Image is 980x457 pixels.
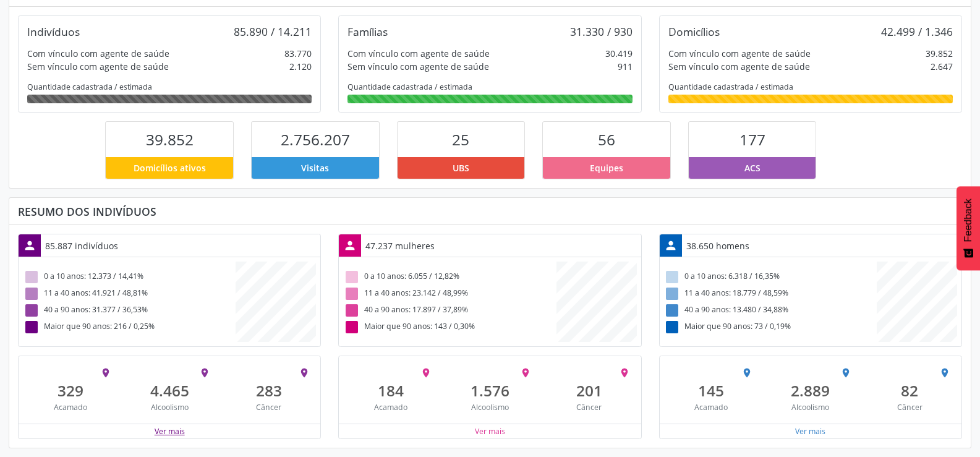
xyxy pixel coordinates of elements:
div: Com vínculo com agente de saúde [347,47,490,60]
div: Câncer [869,402,950,412]
div: Maior que 90 anos: 143 / 0,30% [343,318,556,335]
i: place [939,367,950,378]
div: Acamado [30,402,111,412]
div: Resumo dos indivíduos [18,205,962,218]
div: 42.499 / 1.346 [881,25,953,38]
div: Com vínculo com agente de saúde [27,47,169,60]
div: 329 [30,382,111,399]
div: 2.120 [289,60,312,73]
span: Domicílios ativos [134,161,206,174]
div: 2.889 [770,382,851,399]
button: Ver mais [154,425,185,437]
div: 31.330 / 930 [570,25,633,38]
div: 0 a 10 anos: 6.055 / 12,82% [343,268,556,285]
div: Alcoolismo [129,402,210,412]
i: place [299,367,310,378]
div: 4.465 [129,382,210,399]
div: 83.770 [284,47,312,60]
div: 82 [869,382,950,399]
div: 85.890 / 14.211 [234,25,312,38]
span: 2.756.207 [281,129,350,150]
div: Câncer [228,402,309,412]
i: place [100,367,111,378]
i: person [23,239,36,252]
div: 283 [228,382,309,399]
div: 40 a 90 anos: 17.897 / 37,89% [343,302,556,318]
div: Sem vínculo com agente de saúde [347,60,489,73]
div: 40 a 90 anos: 31.377 / 36,53% [23,302,236,318]
div: 911 [618,60,633,73]
i: place [741,367,752,378]
button: Ver mais [795,425,826,437]
div: 0 a 10 anos: 6.318 / 16,35% [664,268,877,285]
span: Equipes [590,161,623,174]
i: place [520,367,531,378]
div: Sem vínculo com agente de saúde [668,60,810,73]
div: Alcoolismo [770,402,851,412]
i: person [343,239,357,252]
div: Câncer [548,402,630,412]
i: place [420,367,432,378]
div: Quantidade cadastrada / estimada [668,82,953,92]
span: 25 [452,129,469,150]
div: Maior que 90 anos: 216 / 0,25% [23,318,236,335]
span: Feedback [963,199,974,242]
div: Acamado [670,402,752,412]
div: Famílias [347,25,388,38]
button: Ver mais [474,425,506,437]
div: 40 a 90 anos: 13.480 / 34,88% [664,302,877,318]
span: 39.852 [146,129,194,150]
div: Maior que 90 anos: 73 / 0,19% [664,318,877,335]
div: 1.576 [449,382,530,399]
div: 11 a 40 anos: 23.142 / 48,99% [343,285,556,302]
i: place [199,367,210,378]
div: 11 a 40 anos: 41.921 / 48,81% [23,285,236,302]
span: 56 [598,129,615,150]
span: 177 [739,129,765,150]
div: Acamado [350,402,432,412]
button: Feedback - Mostrar pesquisa [957,186,980,270]
div: 11 a 40 anos: 18.779 / 48,59% [664,285,877,302]
span: Visitas [301,161,329,174]
div: 47.237 mulheres [361,235,439,257]
span: UBS [453,161,469,174]
div: Alcoolismo [449,402,530,412]
div: 0 a 10 anos: 12.373 / 14,41% [23,268,236,285]
div: Com vínculo com agente de saúde [668,47,811,60]
div: 201 [548,382,630,399]
div: 85.887 indivíduos [41,235,122,257]
div: 30.419 [605,47,633,60]
div: Quantidade cadastrada / estimada [347,82,632,92]
i: place [840,367,851,378]
i: place [619,367,630,378]
div: 39.852 [926,47,953,60]
div: Domicílios [668,25,720,38]
span: ACS [744,161,761,174]
div: 38.650 homens [682,235,754,257]
div: Quantidade cadastrada / estimada [27,82,312,92]
div: Sem vínculo com agente de saúde [27,60,169,73]
div: Indivíduos [27,25,80,38]
div: 184 [350,382,432,399]
div: 145 [670,382,752,399]
div: 2.647 [931,60,953,73]
i: person [664,239,678,252]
